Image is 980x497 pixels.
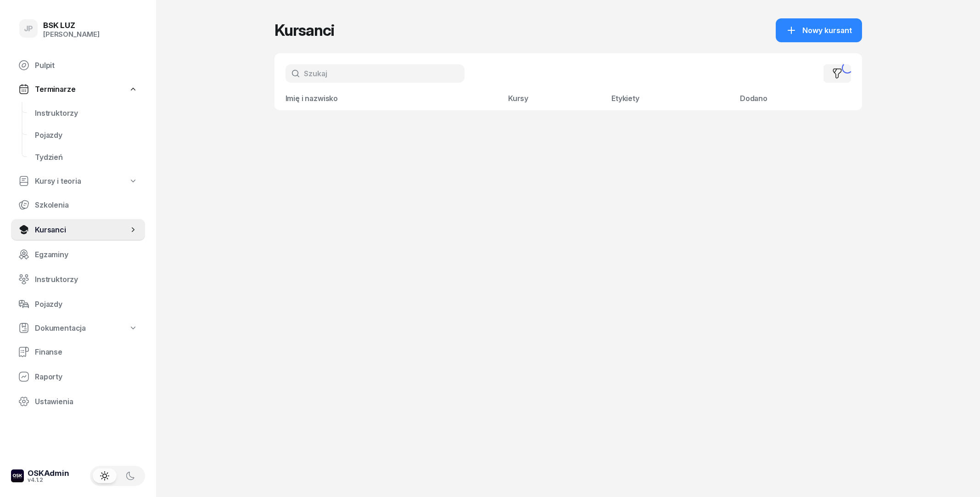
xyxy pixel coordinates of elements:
[43,22,100,29] div: BSK LUZ
[734,94,862,110] th: Dodano
[503,94,606,110] th: Kursy
[274,22,334,39] h1: Kursanci
[35,201,138,209] span: Szkolenia
[286,64,465,83] input: Szukaj
[35,61,138,70] span: Pulpit
[35,131,138,140] span: Pojazdy
[11,243,145,265] a: Egzaminy
[35,275,138,284] span: Instruktorzy
[11,366,145,388] a: Raporty
[28,124,145,146] a: Pojazdy
[11,54,145,76] a: Pulpit
[35,153,138,162] span: Tydzień
[802,26,852,35] span: Nowy kursant
[11,79,145,99] a: Terminarze
[11,268,145,290] a: Instruktorzy
[11,219,145,241] a: Kursanci
[28,102,145,124] a: Instruktorzy
[35,177,81,186] span: Kursy i teoria
[35,85,75,94] span: Terminarze
[11,194,145,216] a: Szkolenia
[24,25,34,33] span: JP
[606,94,734,110] th: Etykiety
[35,300,138,309] span: Pojazdy
[11,469,24,482] img: logo-xs-dark@2x.png
[776,18,862,42] button: Nowy kursant
[35,397,138,406] span: Ustawienia
[11,293,145,315] a: Pojazdy
[35,226,129,234] span: Kursanci
[43,30,100,39] div: [PERSON_NAME]
[28,477,69,483] div: v4.1.2
[11,341,145,363] a: Finanse
[274,94,503,110] th: Imię i nazwisko
[11,390,145,412] a: Ustawienia
[35,324,86,333] span: Dokumentacja
[35,250,138,259] span: Egzaminy
[28,146,145,168] a: Tydzień
[35,348,138,356] span: Finanse
[35,373,138,381] span: Raporty
[11,318,145,338] a: Dokumentacja
[11,171,145,191] a: Kursy i teoria
[28,469,69,477] div: OSKAdmin
[35,109,138,118] span: Instruktorzy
